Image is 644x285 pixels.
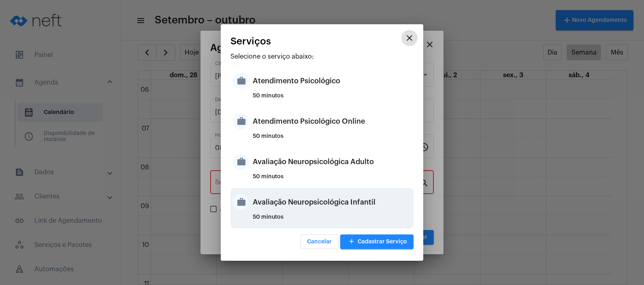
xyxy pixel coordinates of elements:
[253,69,412,93] div: Atendimento Psicológico
[232,73,249,89] mat-icon: work
[230,36,271,46] span: Serviços
[253,190,412,214] div: Avaliação Neuropsicológica Infantil
[232,194,249,210] mat-icon: work
[405,33,414,43] mat-icon: close
[307,239,332,245] span: Cancelar
[253,109,412,133] div: Atendimento Psicológico Online
[232,113,249,129] mat-icon: work
[232,154,249,170] mat-icon: work
[253,150,412,174] div: Avaliação Neuropsicológica Adulto
[301,234,338,249] button: Cancelar
[230,53,414,60] p: Selecione o serviço abaixo:
[347,236,356,247] mat-icon: add
[253,133,412,146] div: 50 minutos
[253,214,412,226] div: 50 minutos
[340,234,414,249] button: Cadastrar Serviço
[253,174,412,186] div: 50 minutos
[347,239,407,245] span: Cadastrar Serviço
[253,93,412,105] div: 50 minutos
